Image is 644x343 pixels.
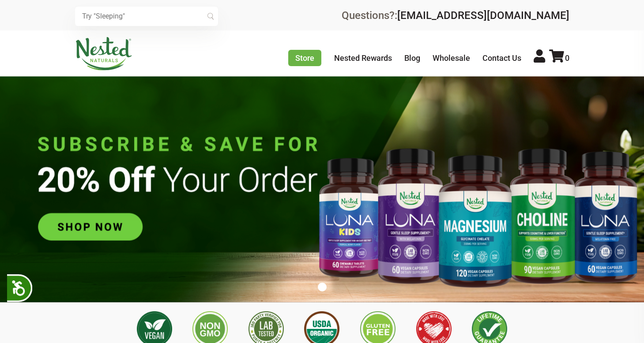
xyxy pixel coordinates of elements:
div: Questions?: [342,10,569,21]
a: Blog [404,53,420,63]
a: 0 [549,53,569,63]
a: Contact Us [482,53,521,63]
input: Try "Sleeping" [75,7,218,26]
img: Nested Naturals [75,37,132,71]
a: Nested Rewards [334,53,392,63]
button: 1 of 1 [318,283,327,291]
a: Store [288,50,321,66]
a: [EMAIL_ADDRESS][DOMAIN_NAME] [397,9,569,22]
span: 0 [565,53,569,63]
a: Wholesale [433,53,470,63]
